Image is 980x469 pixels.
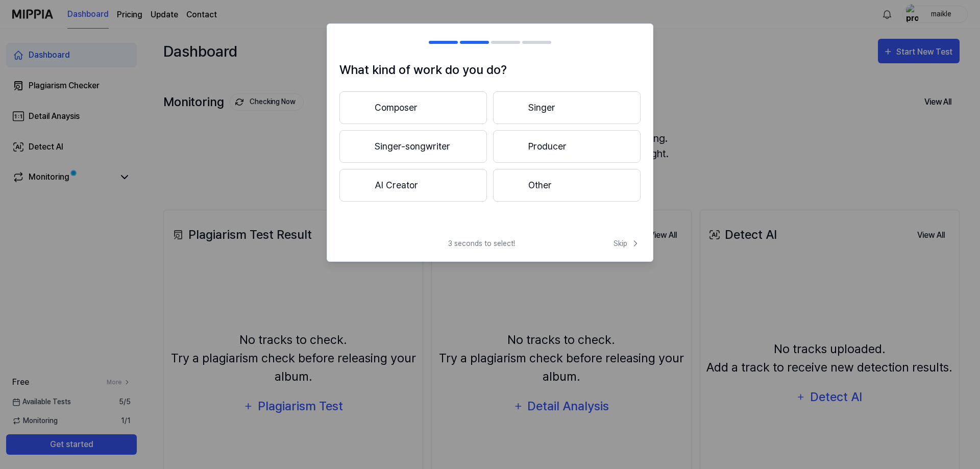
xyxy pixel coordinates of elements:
button: Singer-songwriter [339,130,487,163]
button: AI Creator [339,169,487,202]
button: Other [493,169,641,202]
h1: What kind of work do you do? [339,61,641,79]
button: Singer [493,91,641,124]
button: Producer [493,130,641,163]
span: Skip [614,238,641,249]
button: Skip [611,238,641,249]
button: Composer [339,91,487,124]
span: 3 seconds to select! [448,238,515,249]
